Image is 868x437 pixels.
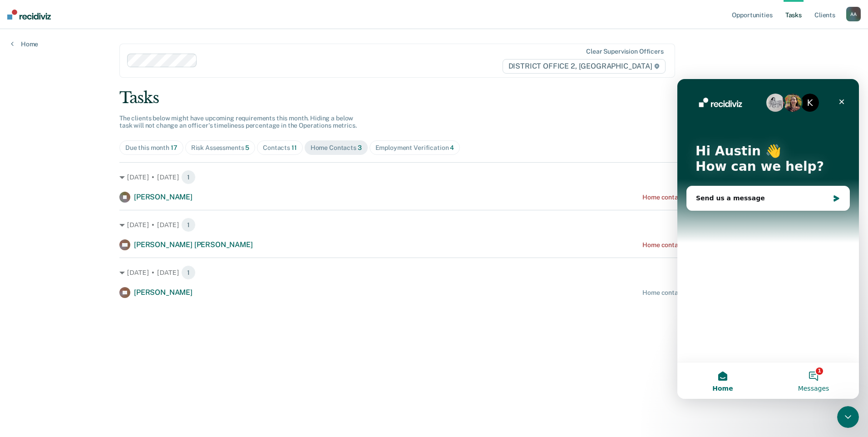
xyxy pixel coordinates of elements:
[134,240,253,249] span: [PERSON_NAME] [PERSON_NAME]
[846,7,861,21] button: AA
[7,10,51,20] img: Recidiviz
[642,289,749,297] div: Home contact recommended [DATE]
[375,144,454,152] div: Employment Verification
[503,59,666,74] span: DISTRICT OFFICE 2, [GEOGRAPHIC_DATA]
[181,265,196,280] span: 1
[263,144,297,152] div: Contacts
[311,144,362,152] div: Home Contacts
[181,218,196,232] span: 1
[450,144,454,151] span: 4
[642,194,749,201] div: Home contact recommended [DATE]
[291,144,297,151] span: 11
[119,114,357,129] span: The clients below might have upcoming requirements this month. Hiding a below task will not chang...
[119,89,749,107] div: Tasks
[125,144,178,152] div: Due this month
[191,144,250,152] div: Risk Assessments
[245,144,249,151] span: 5
[134,193,192,201] span: [PERSON_NAME]
[119,265,749,280] div: [DATE] • [DATE] 1
[846,7,861,21] div: A A
[837,406,859,428] iframe: Intercom live chat
[11,40,38,48] a: Home
[586,48,663,55] div: Clear supervision officers
[677,79,859,399] iframe: Intercom live chat
[134,288,192,297] span: [PERSON_NAME]
[181,170,196,184] span: 1
[119,170,749,184] div: [DATE] • [DATE] 1
[119,218,749,232] div: [DATE] • [DATE] 1
[171,144,178,151] span: 17
[358,144,362,151] span: 3
[642,241,749,249] div: Home contact recommended [DATE]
